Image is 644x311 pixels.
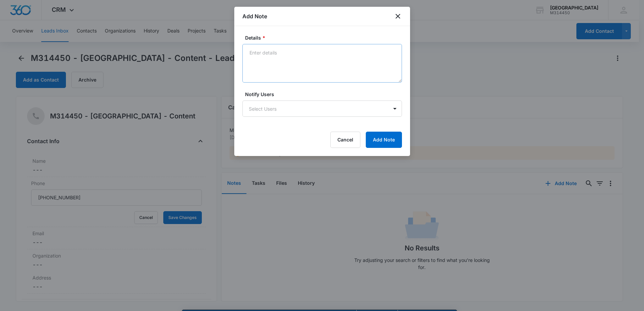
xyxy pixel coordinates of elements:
[394,12,402,20] button: close
[242,12,267,20] h1: Add Note
[366,132,402,148] button: Add Note
[330,132,360,148] button: Cancel
[245,91,405,98] label: Notify Users
[245,34,405,41] label: Details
